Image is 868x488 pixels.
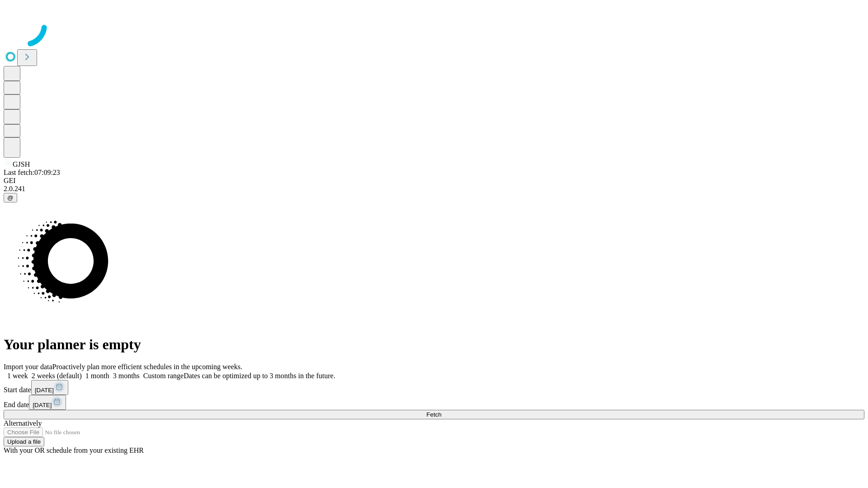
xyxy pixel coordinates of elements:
[426,411,441,418] span: Fetch
[4,395,864,410] div: End date
[4,410,864,419] button: Fetch
[52,363,242,371] span: Proactively plan more efficient schedules in the upcoming weeks.
[4,336,864,353] h1: Your planner is empty
[4,177,864,185] div: GEI
[31,380,68,395] button: [DATE]
[4,446,144,454] span: With your OR schedule from your existing EHR
[13,160,30,168] span: GJSH
[4,193,17,202] button: @
[7,194,14,201] span: @
[113,372,140,380] span: 3 months
[4,419,42,427] span: Alternatively
[4,363,52,371] span: Import your data
[4,380,864,395] div: Start date
[184,372,335,380] span: Dates can be optimized up to 3 months in the future.
[29,395,66,410] button: [DATE]
[4,185,864,193] div: 2.0.241
[32,372,82,380] span: 2 weeks (default)
[35,387,54,394] span: [DATE]
[4,437,44,446] button: Upload a file
[7,372,28,380] span: 1 week
[4,169,60,176] span: Last fetch: 07:09:23
[143,372,184,380] span: Custom range
[85,372,109,380] span: 1 month
[33,402,52,408] span: [DATE]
